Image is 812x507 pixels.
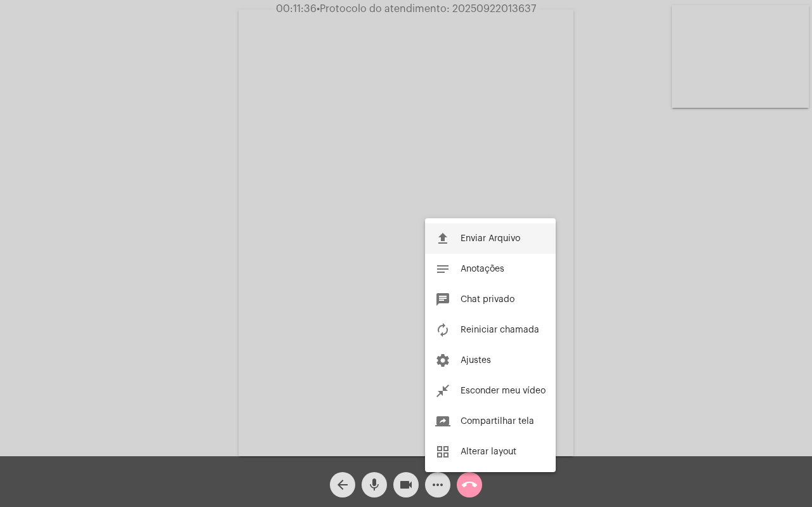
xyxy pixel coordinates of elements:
[461,417,534,426] span: Compartilhar tela
[461,356,491,365] span: Ajustes
[435,231,450,246] mat-icon: file_upload
[461,295,514,304] span: Chat privado
[435,444,450,459] mat-icon: grid_view
[461,326,539,334] span: Reiniciar chamada
[435,292,450,307] mat-icon: chat
[435,261,450,277] mat-icon: notes
[461,386,546,395] span: Esconder meu vídeo
[461,447,516,456] span: Alterar layout
[435,322,450,338] mat-icon: autorenew
[435,383,450,398] mat-icon: close_fullscreen
[435,353,450,368] mat-icon: settings
[461,265,504,273] span: Anotações
[461,234,520,243] span: Enviar Arquivo
[435,414,450,429] mat-icon: screen_share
